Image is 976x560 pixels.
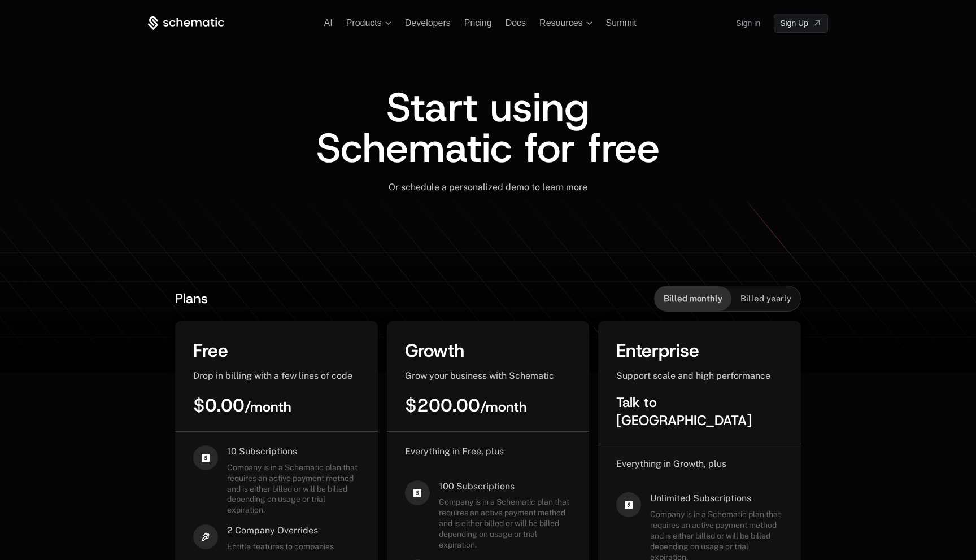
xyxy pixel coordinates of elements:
span: Start using Schematic for free [316,80,660,175]
span: Everything in Free, plus [405,446,504,457]
sub: / month [245,398,291,416]
i: hammer [193,524,218,549]
span: 100 Subscriptions [439,480,572,493]
a: Developers [405,18,451,28]
a: Sign in [736,14,760,32]
span: $0.00 [193,393,291,417]
span: Everything in Growth, plus [616,458,726,469]
span: Unlimited Subscriptions [650,492,783,505]
i: cashapp [405,480,430,505]
span: $200.00 [405,393,527,417]
span: Resources [539,18,582,28]
span: Company is in a Schematic plan that requires an active payment method and is either billed or wil... [439,497,572,550]
span: Drop in billing with a few lines of code [193,370,352,381]
span: 10 Subscriptions [227,445,360,458]
span: Talk to [GEOGRAPHIC_DATA] [616,393,752,430]
a: Pricing [464,18,492,28]
sub: / month [480,398,527,416]
a: Summit [606,18,637,28]
span: Billed monthly [664,293,722,304]
span: Billed yearly [740,293,791,304]
span: Or schedule a personalized demo to learn more [389,182,587,193]
span: Sign Up [780,17,808,29]
span: Enterprise [616,339,699,362]
span: Company is in a Schematic plan that requires an active payment method and is either billed or wil... [227,462,360,515]
span: Entitle features to companies [227,541,334,552]
i: cashapp [193,445,218,470]
span: Free [193,339,228,362]
span: Products [346,18,382,28]
a: Docs [506,18,526,28]
a: [object Object] [774,14,828,33]
span: Grow your business with Schematic [405,370,554,381]
i: cashapp [616,492,641,517]
span: Growth [405,339,464,362]
span: Plans [175,290,208,308]
a: AI [324,18,333,28]
span: 2 Company Overrides [227,524,334,537]
span: Support scale and high performance [616,370,770,381]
